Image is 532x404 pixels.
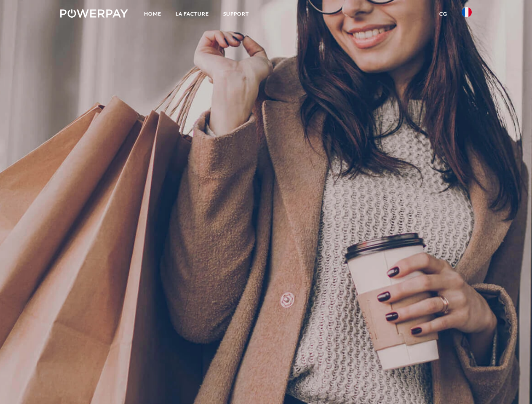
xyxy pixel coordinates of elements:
[60,9,128,18] img: logo-powerpay-white.svg
[137,6,168,21] a: Home
[168,6,216,21] a: LA FACTURE
[432,6,454,21] a: CG
[462,7,472,17] img: fr
[216,6,256,21] a: Support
